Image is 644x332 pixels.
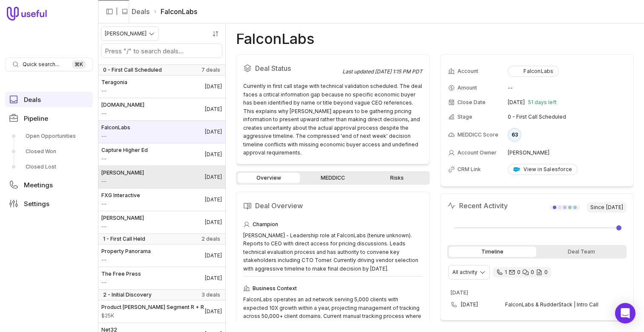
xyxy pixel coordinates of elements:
span: Amount [101,223,144,230]
time: Deal Close Date [205,252,222,259]
span: 51 days left [528,99,557,106]
li: FalconLabs [153,6,197,17]
span: 2 deals [201,236,220,242]
span: Pipeline [24,115,48,122]
a: Capture Higher Ed--[DATE] [98,143,225,166]
a: The Free Press--[DATE] [98,267,225,289]
div: Deal Team [538,247,625,257]
a: FalconLabs--[DATE] [98,121,225,143]
time: Deal Close Date [205,196,222,203]
span: Stage [457,114,472,120]
time: Deal Close Date [205,308,222,315]
button: Sort by [209,27,222,40]
span: FXG Interactive [101,192,140,199]
span: Amount [101,279,141,286]
time: Deal Close Date [205,106,222,113]
td: -- [508,81,626,95]
span: Settings [24,201,49,207]
input: Search deals by name [101,44,222,58]
a: View in Salesforce [508,164,578,175]
span: Capture Higher Ed [101,147,148,154]
div: Champion [243,219,423,230]
time: Deal Close Date [205,174,222,181]
a: Property Panorama--[DATE] [98,245,225,267]
h2: Deal Overview [243,199,423,213]
span: Amount [101,133,130,140]
button: Collapse sidebar [103,5,116,18]
span: FalconLabs [101,124,130,131]
span: [PERSON_NAME] [101,215,144,221]
time: [DATE] [508,99,525,106]
a: Pipeline [5,111,93,126]
a: Closed Won [5,145,93,158]
span: CRM Link [457,166,481,173]
time: [DATE] 1:15 PM PDT [375,68,423,75]
span: Property Panorama [101,248,151,255]
span: Close Date [457,99,486,106]
div: 1 call and 0 email threads [493,267,551,277]
a: [PERSON_NAME]--[DATE] [98,211,225,233]
span: FalconLabs & RudderStack | Intro Call [505,301,613,308]
a: Product [PERSON_NAME] Segment R + R$25K[DATE] [98,300,225,323]
time: Deal Close Date [205,151,222,158]
time: [DATE] [606,204,623,211]
h2: Recent Activity [447,201,508,211]
div: Timeline [449,247,536,257]
span: Amount [101,312,204,319]
span: [PERSON_NAME] [101,169,144,176]
a: Risks [366,173,428,183]
time: Deal Close Date [205,83,222,90]
td: 0 - First Call Scheduled [508,110,626,124]
a: Deals [5,92,93,107]
a: Overview [238,173,300,183]
a: Meetings [5,177,93,192]
div: Last updated [342,68,423,75]
a: Teragonia--[DATE] [98,76,225,98]
span: Amount [457,84,477,91]
a: [PERSON_NAME]--[DATE] [98,166,225,188]
span: | [116,6,118,17]
div: Pipeline submenu [5,129,93,174]
time: Deal Close Date [205,219,222,226]
span: Amount [101,155,148,162]
span: Product [PERSON_NAME] Segment R + R [101,304,204,311]
a: Closed Lost [5,160,93,174]
kbd: ⌘ K [72,60,86,69]
span: Meetings [24,182,53,188]
a: FXG Interactive--[DATE] [98,189,225,211]
span: Deals [24,96,41,103]
a: MEDDICC [302,173,364,183]
button: FalconLabs [508,66,559,77]
div: 63 [508,128,521,142]
a: Settings [5,196,93,211]
span: Account [457,68,478,75]
div: Business Context [243,283,423,294]
span: Amount [101,256,151,263]
time: Deal Close Date [205,275,222,282]
span: Since [587,202,627,213]
a: [DOMAIN_NAME]--[DATE] [98,98,225,120]
span: Amount [101,87,127,94]
span: 2 - Initial Discovery [103,291,152,298]
td: [PERSON_NAME] [508,146,626,160]
span: MEDDICC Score [457,131,498,138]
span: 7 deals [201,67,220,73]
nav: Deals [98,23,226,332]
div: Open Intercom Messenger [615,303,635,323]
span: Account Owner [457,149,497,156]
span: Amount [101,110,144,117]
span: 1 - First Call Held [103,236,145,242]
time: [DATE] [451,289,468,296]
div: View in Salesforce [513,166,572,173]
span: Teragonia [101,79,127,86]
span: Amount [101,178,144,185]
time: [DATE] [461,301,478,308]
div: Currently in first call stage with technical validation scheduled. The deal faces a critical info... [243,82,423,157]
div: [PERSON_NAME] - Leadership role at FalconLabs (tenure unknown). Reports to CEO with direct access... [243,231,423,273]
span: [DOMAIN_NAME] [101,102,144,108]
a: Open Opportunities [5,129,93,143]
h1: FalconLabs [236,34,314,44]
span: Amount [101,201,140,207]
div: FalconLabs [513,68,553,75]
span: 3 deals [201,291,220,298]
